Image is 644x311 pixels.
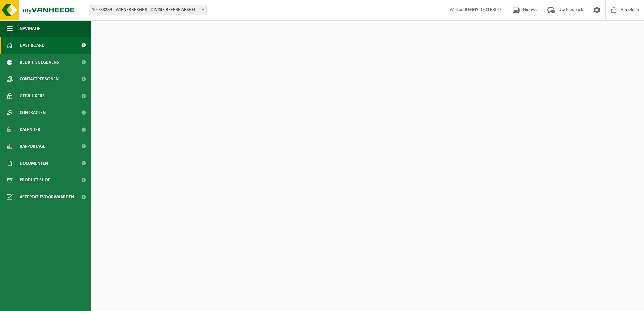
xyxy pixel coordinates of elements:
span: Bedrijfsgegevens [20,54,59,71]
span: Dashboard [20,37,45,54]
span: Acceptatievoorwaarden [20,188,74,205]
span: Navigatie [20,20,40,37]
span: Rapportage [20,138,45,155]
span: 10-788289 - WIENERBERGER - DIVISIE BEERSE ABSHEIDE - BEERSE [89,5,207,15]
span: Documenten [20,155,48,172]
strong: REGGY DE CLERCQ [465,7,501,12]
span: Kalender [20,121,40,138]
span: 10-788289 - WIENERBERGER - DIVISIE BEERSE ABSHEIDE - BEERSE [89,5,206,15]
span: Gebruikers [20,88,45,104]
span: Contracten [20,104,46,121]
span: Contactpersonen [20,71,59,88]
span: Product Shop [20,172,50,188]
